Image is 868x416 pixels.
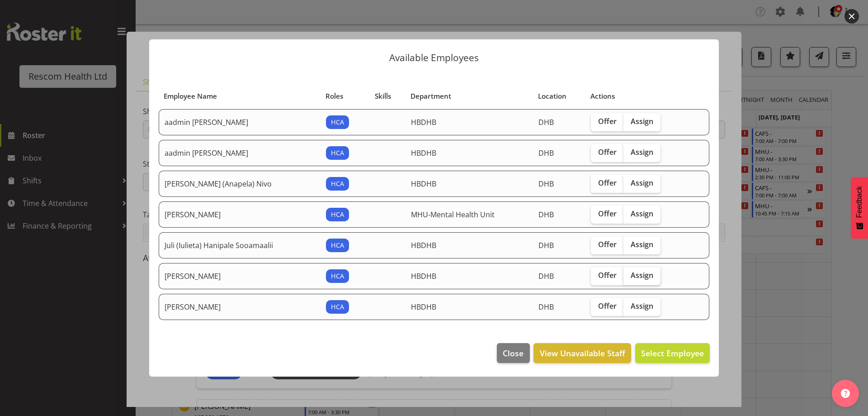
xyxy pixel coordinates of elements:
span: Offer [598,301,617,311]
span: Assign [631,178,653,187]
span: Close [503,347,524,359]
span: HCA [331,117,344,127]
span: HBDHB [411,302,436,312]
span: HBDHB [411,179,436,189]
td: [PERSON_NAME] (Anapela) Nivo [159,171,321,197]
img: help-xxl-2.png [841,389,850,398]
button: Close [497,343,529,363]
span: HCA [331,271,344,281]
span: Location [538,91,566,101]
span: Assign [631,240,653,249]
span: Select Employee [641,348,704,359]
span: Assign [631,117,653,126]
span: Assign [631,301,653,311]
span: HBDHB [411,117,436,127]
span: Offer [598,148,617,157]
span: DHB [538,271,554,281]
span: Assign [631,209,653,218]
span: DHB [538,179,554,189]
span: Skills [375,91,391,101]
p: Available Employees [158,53,710,62]
span: HCA [331,179,344,189]
span: Offer [598,178,617,187]
span: HCA [331,240,344,250]
span: HCA [331,302,344,312]
span: Offer [598,117,617,126]
span: Department [410,91,451,101]
span: HCA [331,210,344,220]
span: Roles [325,91,343,101]
span: Offer [598,271,617,280]
span: HBDHB [411,148,436,158]
span: DHB [538,302,554,312]
span: HCA [331,148,344,158]
span: HBDHB [411,240,436,250]
span: DHB [538,240,554,250]
td: aadmin [PERSON_NAME] [159,140,321,166]
span: Employee Name [164,91,217,101]
span: MHU-Mental Health Unit [411,210,495,220]
span: DHB [538,117,554,127]
td: [PERSON_NAME] [159,201,321,228]
span: Assign [631,148,653,157]
td: aadmin [PERSON_NAME] [159,109,321,135]
span: Assign [631,271,653,280]
span: DHB [538,148,554,158]
span: Feedback [855,186,863,218]
span: View Unavailable Staff [540,347,625,359]
button: Feedback - Show survey [851,177,868,239]
td: [PERSON_NAME] [159,294,321,320]
span: Offer [598,209,617,218]
button: Select Employee [635,343,710,363]
span: Actions [590,91,615,101]
span: DHB [538,210,554,220]
button: View Unavailable Staff [533,343,631,363]
td: [PERSON_NAME] [159,263,321,289]
span: HBDHB [411,271,436,281]
span: Offer [598,240,617,249]
td: Juli (Iulieta) Hanipale Sooamaalii [159,232,321,258]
